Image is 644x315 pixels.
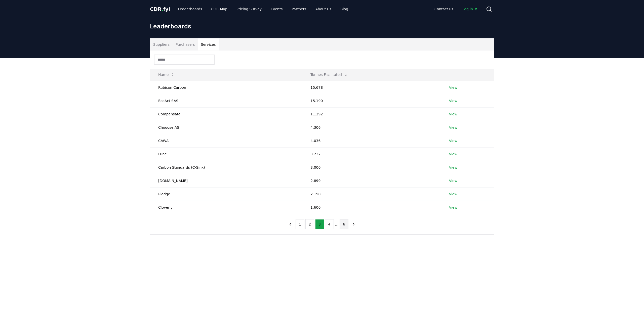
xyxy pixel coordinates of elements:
[162,6,163,12] span: .
[302,134,441,147] td: 4.036
[449,125,457,130] a: View
[150,187,302,201] td: Pledge
[449,138,457,143] a: View
[150,121,302,134] td: Chooose AS
[150,6,170,12] span: CDR fyi
[150,134,302,147] td: CAWA
[302,81,441,94] td: 15.678
[150,161,302,174] td: Carbon Standards (C-Sink)
[458,5,482,14] a: Log in
[267,5,287,14] a: Events
[150,22,494,30] h1: Leaderboards
[302,94,441,107] td: 15.190
[315,219,324,229] button: 3
[449,165,457,170] a: View
[296,219,304,229] button: 1
[430,5,482,14] nav: Main
[311,5,335,14] a: About Us
[305,219,314,229] button: 2
[302,147,441,161] td: 3.232
[150,94,302,107] td: EcoAct SAS
[325,219,334,229] button: 4
[302,187,441,201] td: 2.150
[150,147,302,161] td: Lune
[336,5,352,14] a: Blog
[198,38,219,51] button: Services
[174,5,352,14] nav: Main
[302,107,441,121] td: 11.292
[150,6,170,13] a: CDR.fyi
[207,5,231,14] a: CDR Map
[173,38,198,51] button: Purchasers
[449,192,457,197] a: View
[150,201,302,214] td: Cloverly
[150,81,302,94] td: Rubicon Carbon
[340,219,348,229] button: 6
[335,221,339,227] li: ...
[449,98,457,103] a: View
[462,7,478,12] span: Log in
[150,174,302,187] td: [DOMAIN_NAME]
[154,70,179,80] button: Name
[449,205,457,210] a: View
[302,174,441,187] td: 2.899
[449,178,457,183] a: View
[150,107,302,121] td: Compensate
[232,5,266,14] a: Pricing Survey
[302,201,441,214] td: 1.600
[286,219,295,229] button: previous page
[302,161,441,174] td: 3.000
[449,85,457,90] a: View
[449,152,457,157] a: View
[430,5,457,14] a: Contact us
[349,219,358,229] button: next page
[150,38,173,51] button: Suppliers
[449,112,457,117] a: View
[302,121,441,134] td: 4.306
[288,5,310,14] a: Partners
[174,5,206,14] a: Leaderboards
[306,70,352,80] button: Tonnes Facilitated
